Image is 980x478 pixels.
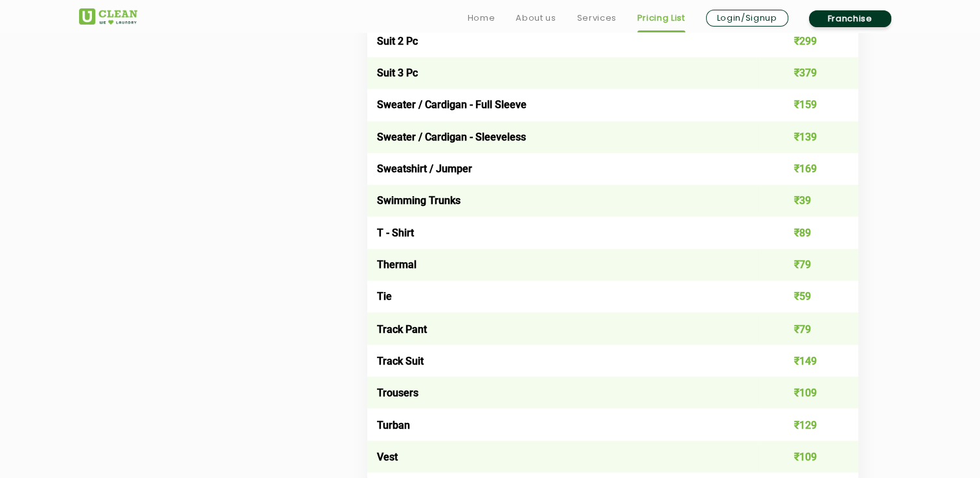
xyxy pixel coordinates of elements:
td: Track Suit [367,345,760,376]
td: ₹109 [760,440,858,472]
td: ₹79 [760,312,858,344]
td: Turban [367,408,760,440]
a: Login/Signup [706,10,788,27]
td: Track Pant [367,312,760,344]
td: ₹79 [760,249,858,280]
a: Pricing List [637,10,685,26]
a: About us [516,10,556,26]
td: Suit 2 Pc [367,25,760,57]
td: Sweater / Cardigan - Full Sleeve [367,89,760,120]
td: Sweater / Cardigan - Sleeveless [367,121,760,153]
td: ₹89 [760,216,858,248]
td: Suit 3 Pc [367,57,760,89]
td: ₹299 [760,25,858,57]
td: Swimming Trunks [367,185,760,216]
td: ₹59 [760,280,858,312]
td: ₹139 [760,121,858,153]
td: ₹149 [760,345,858,376]
a: Franchise [809,10,891,27]
td: ₹169 [760,153,858,185]
td: ₹109 [760,376,858,408]
td: Sweatshirt / Jumper [367,153,760,185]
td: Tie [367,280,760,312]
td: Vest [367,440,760,472]
a: Services [576,10,616,26]
td: ₹129 [760,408,858,440]
a: Home [468,10,496,26]
td: ₹159 [760,89,858,120]
td: Thermal [367,249,760,280]
td: ₹39 [760,185,858,216]
img: UClean Laundry and Dry Cleaning [79,8,137,25]
td: Trousers [367,376,760,408]
td: T - Shirt [367,216,760,248]
td: ₹379 [760,57,858,89]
